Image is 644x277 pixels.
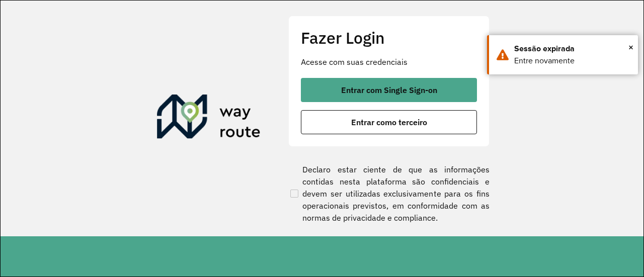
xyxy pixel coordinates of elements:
h2: Fazer Login [301,28,477,47]
span: Entrar como terceiro [351,118,427,126]
span: Entrar com Single Sign-on [341,86,437,94]
button: button [301,78,477,102]
p: Acesse com suas credenciais [301,56,477,68]
img: Roteirizador AmbevTech [157,95,261,143]
div: Entre novamente [514,55,630,67]
span: × [628,40,633,55]
button: Close [628,40,633,55]
button: button [301,110,477,134]
label: Declaro estar ciente de que as informações contidas nesta plataforma são confidenciais e devem se... [288,163,490,224]
div: Sessão expirada [514,43,630,55]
